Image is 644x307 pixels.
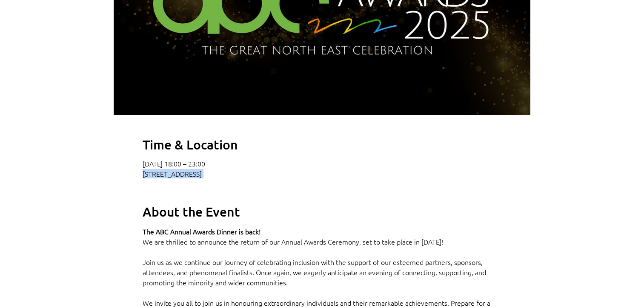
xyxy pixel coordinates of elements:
[143,169,501,178] p: [STREET_ADDRESS]
[143,227,260,236] span: The ABC Annual Awards Dinner is back!
[143,237,443,246] span: We are thrilled to announce the return of our Annual Awards Ceremony, set to take place in [DATE]!
[143,257,488,287] span: Join us as we continue our journey of celebrating inclusion with the support of our esteemed part...
[143,203,501,220] h2: About the Event
[143,136,501,153] h2: Time & Location
[143,159,501,168] p: [DATE] 18:00 – 23:00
